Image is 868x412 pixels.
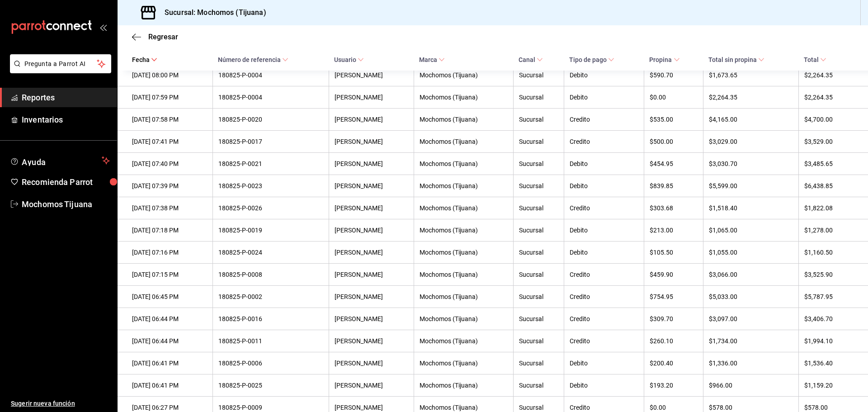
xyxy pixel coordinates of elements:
div: 180825-P-0020 [218,116,323,123]
div: $303.68 [650,204,697,212]
div: Credito [570,271,638,278]
div: $578.00 [804,404,854,411]
div: Mochomos (Tijuana) [420,337,508,345]
div: Mochomos (Tijuana) [420,315,508,322]
div: $3,097.00 [709,315,793,322]
div: Sucursal [519,271,559,278]
div: Credito [570,116,638,123]
div: [PERSON_NAME] [335,404,408,411]
div: [PERSON_NAME] [335,293,408,300]
div: $1,673.65 [709,71,793,79]
div: [PERSON_NAME] [335,204,408,212]
div: [PERSON_NAME] [335,160,408,167]
div: $6,438.85 [804,182,854,189]
div: Mochomos (Tijuana) [420,293,508,300]
h3: Sucursal: Mochomos (Tijuana) [157,7,266,18]
div: Sucursal [519,160,559,167]
div: $459.90 [650,271,697,278]
button: Regresar [132,33,178,41]
div: 180825-P-0004 [218,71,323,79]
div: $535.00 [650,116,697,123]
div: $1,518.40 [709,204,793,212]
div: 180825-P-0019 [218,227,323,234]
div: Sucursal [519,227,559,234]
span: Usuario [334,56,364,63]
div: $1,994.10 [804,337,854,345]
div: [PERSON_NAME] [335,182,408,189]
span: Total sin propina [708,56,764,63]
div: 180825-P-0021 [218,160,323,167]
div: 180825-P-0008 [218,271,323,278]
div: 180825-P-0009 [218,404,323,411]
div: 180825-P-0011 [218,337,323,345]
div: [DATE] 06:45 PM [132,293,207,300]
div: [DATE] 07:59 PM [132,94,207,101]
div: $754.95 [650,293,697,300]
div: Credito [570,315,638,322]
div: [DATE] 07:41 PM [132,138,207,145]
button: Pregunta a Parrot AI [10,54,111,73]
span: Marca [419,56,445,63]
div: $500.00 [650,138,697,145]
div: 180825-P-0002 [218,293,323,300]
div: Mochomos (Tijuana) [420,249,508,256]
div: Sucursal [519,404,559,411]
div: $1,159.20 [804,382,854,389]
div: Credito [570,138,638,145]
div: $3,485.65 [804,160,854,167]
div: Mochomos (Tijuana) [420,71,508,79]
div: $193.20 [650,382,697,389]
div: $1,160.50 [804,249,854,256]
div: [DATE] 07:39 PM [132,182,207,189]
span: Regresar [148,33,178,41]
div: 180825-P-0004 [218,94,323,101]
div: Mochomos (Tijuana) [420,94,508,101]
div: Debito [570,71,638,79]
div: Debito [570,160,638,167]
div: [DATE] 07:40 PM [132,160,207,167]
div: Debito [570,94,638,101]
div: [DATE] 07:58 PM [132,116,207,123]
div: $839.85 [650,182,697,189]
div: Credito [570,293,638,300]
div: Sucursal [519,94,559,101]
div: $2,264.35 [804,94,854,101]
div: Debito [570,182,638,189]
div: $260.10 [650,337,697,345]
div: Sucursal [519,138,559,145]
div: $5,599.00 [709,182,793,189]
div: $3,529.00 [804,138,854,145]
span: Fecha [132,56,157,63]
div: $1,065.00 [709,227,793,234]
div: Mochomos (Tijuana) [420,404,508,411]
div: $1,336.00 [709,360,793,367]
div: Mochomos (Tijuana) [420,382,508,389]
div: $0.00 [650,94,697,101]
div: Sucursal [519,71,559,79]
span: Tipo de pago [569,56,614,63]
div: 180825-P-0026 [218,204,323,212]
div: [DATE] 06:44 PM [132,337,207,345]
div: Sucursal [519,337,559,345]
div: $3,030.70 [709,160,793,167]
div: Sucursal [519,116,559,123]
div: Debito [570,249,638,256]
div: Sucursal [519,382,559,389]
span: Inventarios [22,114,110,126]
div: Sucursal [519,204,559,212]
div: $5,033.00 [709,293,793,300]
div: 180825-P-0025 [218,382,323,389]
div: $3,406.70 [804,315,854,322]
div: [DATE] 07:18 PM [132,227,207,234]
div: $3,066.00 [709,271,793,278]
div: [PERSON_NAME] [335,227,408,234]
div: Mochomos (Tijuana) [420,227,508,234]
div: Debito [570,227,638,234]
div: Sucursal [519,360,559,367]
div: 180825-P-0006 [218,360,323,367]
div: $1,278.00 [804,227,854,234]
div: $590.70 [650,71,697,79]
div: $966.00 [709,382,793,389]
span: Canal [519,56,543,63]
span: Pregunta a Parrot AI [24,59,97,69]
